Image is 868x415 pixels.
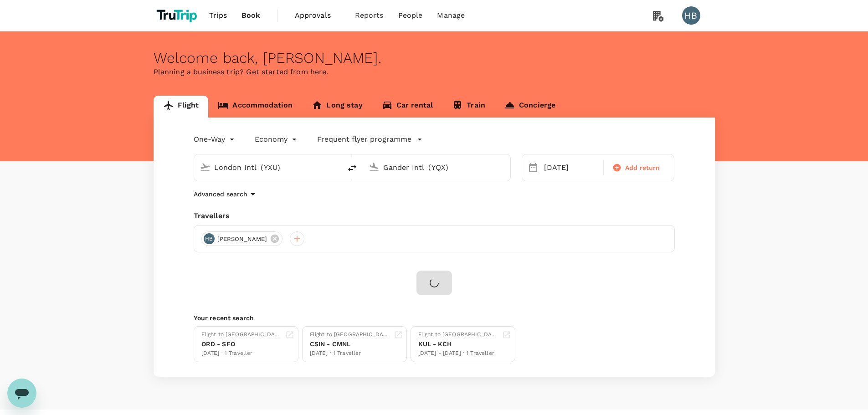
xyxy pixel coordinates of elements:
p: Advanced search [194,190,247,199]
button: Advanced search [194,189,258,200]
p: Planning a business trip? Get started from here. [154,67,715,77]
iframe: Button to launch messaging window [7,379,36,408]
p: Frequent flyer programme [317,134,411,145]
a: Long stay [302,96,372,118]
div: [DATE] [540,159,601,177]
div: ORD - SFO [201,339,282,349]
div: HB [682,6,700,25]
div: HB[PERSON_NAME] [201,231,283,246]
img: TruTrip logo [154,5,202,26]
span: [PERSON_NAME] [212,235,273,244]
div: [DATE] · 1 Traveller [310,349,390,358]
span: Manage [437,10,465,21]
span: Trips [209,10,227,21]
span: Reports [355,10,384,21]
div: Economy [255,132,299,147]
span: Book [241,10,261,21]
input: Depart from [214,160,322,174]
span: Approvals [295,10,340,21]
a: Car rental [372,96,443,118]
div: KUL - KCH [418,339,498,349]
button: Open [335,166,337,168]
div: CSIN - CMNL [310,339,390,349]
input: Going to [383,160,491,174]
div: Flight to [GEOGRAPHIC_DATA] [418,330,498,339]
button: Frequent flyer programme [317,134,422,145]
button: delete [341,157,363,179]
a: Train [442,96,495,118]
div: [DATE] - [DATE] · 1 Traveller [418,349,498,358]
div: Travellers [194,210,675,221]
div: Flight to [GEOGRAPHIC_DATA] [201,330,282,339]
div: Flight to [GEOGRAPHIC_DATA] [310,330,390,339]
div: One-Way [194,132,236,147]
span: People [398,10,423,21]
p: Your recent search [194,313,675,323]
button: Open [504,166,506,168]
div: HB [204,233,215,244]
div: Welcome back , [PERSON_NAME] . [154,50,715,67]
span: Add return [625,163,660,173]
div: [DATE] · 1 Traveller [201,349,282,358]
a: Accommodation [208,96,302,118]
a: Flight [154,96,209,118]
a: Concierge [495,96,565,118]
